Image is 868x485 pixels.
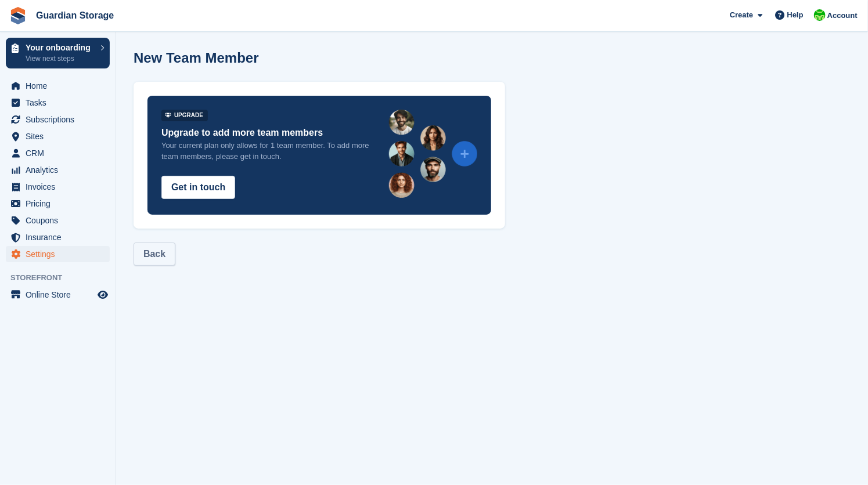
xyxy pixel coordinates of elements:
[6,179,110,195] a: menu
[161,126,372,140] h3: Upgrade to add more team members
[6,196,110,212] a: menu
[814,9,826,21] img: Andrew Kinakin
[26,145,95,161] span: CRM
[174,110,203,121] span: UPGRADE
[6,246,110,262] a: menu
[26,53,95,64] p: View next steps
[26,162,95,178] span: Analytics
[6,38,110,68] a: Your onboarding View next steps
[161,140,372,162] p: Your current plan only allows for 1 team member. To add more team members, please get in touch.
[26,287,95,303] span: Online Store
[827,10,858,21] span: Account
[6,111,110,128] a: menu
[26,128,95,144] span: Sites
[6,212,110,229] a: menu
[26,179,95,195] span: Invoices
[6,95,110,111] a: menu
[96,288,110,302] a: Preview store
[6,287,110,303] a: menu
[26,78,95,94] span: Home
[787,9,804,21] span: Help
[31,6,118,25] a: Guardian Storage
[26,196,95,212] span: Pricing
[134,50,259,66] h1: New Team Member
[6,78,110,94] a: menu
[26,246,95,262] span: Settings
[6,162,110,178] a: menu
[6,145,110,161] a: menu
[26,44,95,52] p: Your onboarding
[26,111,95,128] span: Subscriptions
[730,9,753,21] span: Create
[389,110,477,198] img: add-team-member-864532369b6984fa0260a316d0ecad4b7a4a6b77e4537564fade4bb1fc50ac14.png
[26,95,95,111] span: Tasks
[10,272,116,284] span: Storefront
[26,212,95,229] span: Coupons
[6,128,110,144] a: menu
[26,229,95,245] span: Insurance
[134,242,175,266] a: Back
[6,229,110,245] a: menu
[161,176,235,199] button: Get in touch
[9,7,27,24] img: stora-icon-8386f47178a22dfd0bd8f6a31ec36ba5ce8667c1dd55bd0f319d3a0aa187defe.svg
